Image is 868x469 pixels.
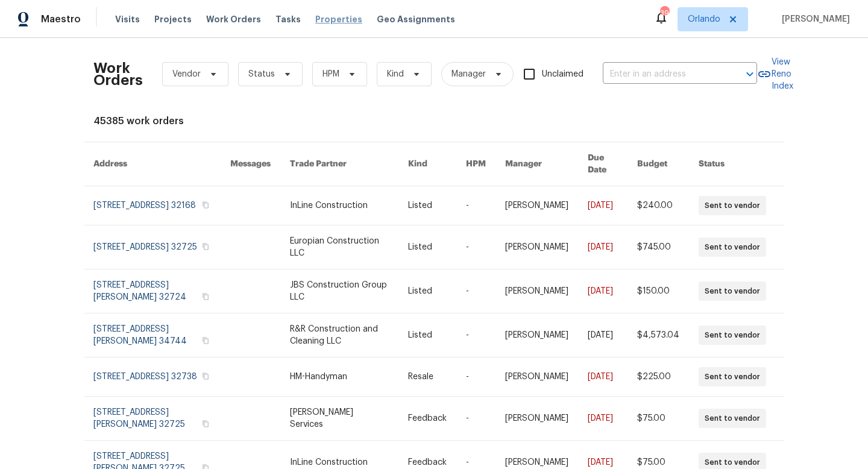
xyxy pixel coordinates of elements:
span: Geo Assignments [377,13,455,25]
th: Messages [221,142,280,186]
span: Properties [315,13,362,25]
span: Status [248,68,275,80]
button: Copy Address [200,418,211,429]
td: [PERSON_NAME] [495,313,578,357]
h2: Work Orders [93,62,143,86]
th: Kind [398,142,456,186]
span: Maestro [41,13,81,25]
span: Kind [387,68,404,80]
th: Address [84,142,221,186]
td: - [456,313,495,357]
td: Feedback [398,397,456,441]
button: Copy Address [200,241,211,252]
th: HPM [456,142,495,186]
input: Enter in an address [603,65,723,84]
span: Work Orders [206,13,261,25]
span: [PERSON_NAME] [777,13,850,25]
th: Trade Partner [280,142,398,186]
td: JBS Construction Group LLC [280,269,398,313]
button: Copy Address [200,291,211,302]
button: Copy Address [200,371,211,382]
td: [PERSON_NAME] [495,186,578,225]
td: - [456,269,495,313]
td: Listed [398,225,456,269]
td: [PERSON_NAME] [495,269,578,313]
div: 45385 work orders [93,115,775,127]
span: Tasks [275,15,301,24]
span: HPM [322,68,339,80]
td: - [456,397,495,441]
span: Visits [115,13,140,25]
td: [PERSON_NAME] [495,225,578,269]
th: Status [689,142,784,186]
div: 39 [660,7,668,19]
span: Manager [451,68,486,80]
span: Unclaimed [542,68,583,81]
td: - [456,357,495,397]
td: Europian Construction LLC [280,225,398,269]
button: Copy Address [200,335,211,346]
th: Due Date [578,142,627,186]
td: [PERSON_NAME] Services [280,397,398,441]
td: Listed [398,313,456,357]
td: - [456,225,495,269]
td: [PERSON_NAME] [495,357,578,397]
td: R&R Construction and Cleaning LLC [280,313,398,357]
th: Manager [495,142,578,186]
td: HM-Handyman [280,357,398,397]
td: Listed [398,186,456,225]
td: - [456,186,495,225]
span: Vendor [172,68,201,80]
td: Listed [398,269,456,313]
button: Copy Address [200,200,211,210]
td: InLine Construction [280,186,398,225]
a: View Reno Index [757,56,793,92]
button: Open [741,66,758,83]
td: [PERSON_NAME] [495,397,578,441]
td: Resale [398,357,456,397]
span: Orlando [688,13,720,25]
span: Projects [154,13,192,25]
th: Budget [627,142,689,186]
